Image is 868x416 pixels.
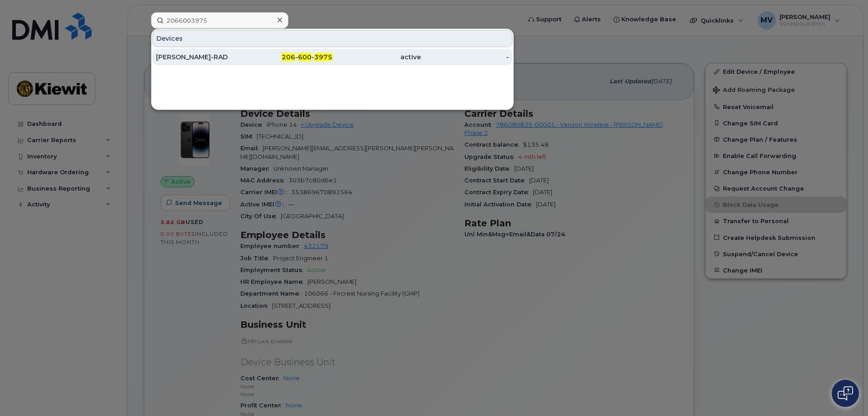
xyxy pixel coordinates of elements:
[244,53,333,62] div: - -
[151,12,288,29] input: Find something...
[282,53,295,61] span: 206
[838,386,853,401] img: Open chat
[421,53,509,62] div: -
[152,30,512,47] div: Devices
[298,53,312,61] span: 600
[152,49,512,65] a: [PERSON_NAME]-RAD206-600-3975active-
[156,53,244,62] div: [PERSON_NAME]-RAD
[332,53,421,62] div: active
[314,53,332,61] span: 3975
